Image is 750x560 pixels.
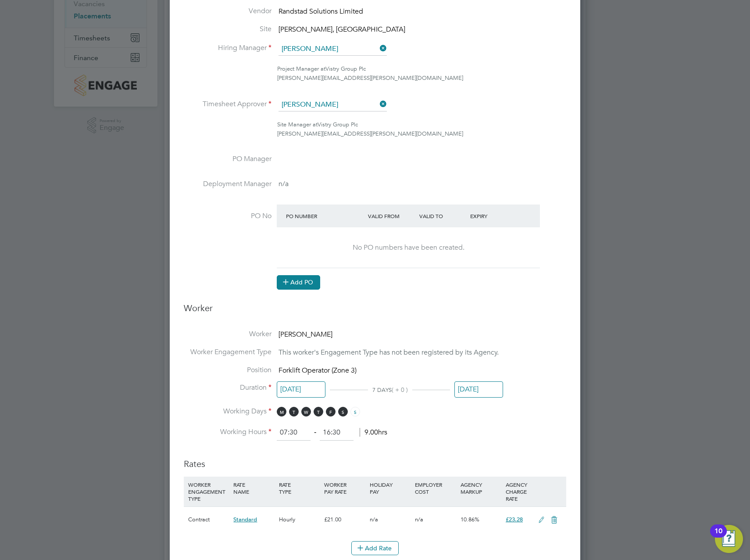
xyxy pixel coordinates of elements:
[458,477,504,499] div: AGENCY MARKUP
[322,507,367,532] div: £21.00
[184,348,271,357] label: Worker Engagement Type
[468,208,519,224] div: Expiry
[506,516,523,523] span: £23.28
[279,43,387,56] input: Search for...
[184,407,271,416] label: Working Days
[279,179,289,188] span: n/a
[184,449,566,470] h3: Rates
[322,477,367,499] div: WORKER PAY RATE
[184,427,271,437] label: Working Hours
[277,65,325,72] span: Project Manager at
[184,212,271,221] label: PO No
[714,531,722,542] div: 10
[279,98,387,111] input: Search for...
[320,425,354,441] input: 17:00
[279,330,332,339] span: [PERSON_NAME]
[284,208,366,224] div: PO Number
[286,243,531,252] div: No PO numbers have been created.
[301,407,311,416] span: W
[184,330,271,339] label: Worker
[417,208,468,224] div: Valid To
[392,386,408,394] span: ( + 0 )
[289,407,299,416] span: T
[312,428,318,437] span: ‐
[231,477,276,499] div: RATE NAME
[415,516,423,523] span: n/a
[366,208,417,224] div: Valid From
[338,407,348,416] span: S
[360,428,387,437] span: 9.00hrs
[186,477,231,506] div: WORKER ENGAGEMENT TYPE
[350,407,360,416] span: S
[277,275,320,289] button: Add PO
[184,366,271,375] label: Position
[318,121,358,128] span: Vistry Group Plc
[368,477,413,499] div: HOLIDAY PAY
[314,407,323,416] span: T
[184,383,271,392] label: Duration
[184,154,271,164] label: PO Manager
[454,381,503,398] input: Select one
[326,407,336,416] span: F
[715,525,743,553] button: Open Resource Center, 10 new notifications
[277,130,463,137] span: [PERSON_NAME][EMAIL_ADDRESS][PERSON_NAME][DOMAIN_NAME]
[186,507,231,532] div: Contract
[372,386,392,394] span: 7 DAYS
[184,179,271,189] label: Deployment Manager
[279,7,363,16] span: Randstad Solutions Limited
[277,407,286,416] span: M
[279,25,405,34] span: [PERSON_NAME], [GEOGRAPHIC_DATA]
[277,121,318,128] span: Site Manager at
[279,348,499,357] span: This worker's Engagement Type has not been registered by its Agency.
[325,65,366,72] span: Vistry Group Plc
[184,302,566,321] h3: Worker
[233,516,257,523] span: Standard
[184,43,271,53] label: Hiring Manager
[413,477,458,499] div: EMPLOYER COST
[279,366,357,375] span: Forklift Operator (Zone 3)
[184,25,271,34] label: Site
[351,541,399,555] button: Add Rate
[370,516,378,523] span: n/a
[461,516,479,523] span: 10.86%
[277,74,566,83] div: [PERSON_NAME][EMAIL_ADDRESS][PERSON_NAME][DOMAIN_NAME]
[277,507,322,532] div: Hourly
[184,7,271,16] label: Vendor
[277,477,322,499] div: RATE TYPE
[277,381,325,398] input: Select one
[184,100,271,109] label: Timesheet Approver
[504,477,534,506] div: AGENCY CHARGE RATE
[277,425,311,441] input: 08:00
